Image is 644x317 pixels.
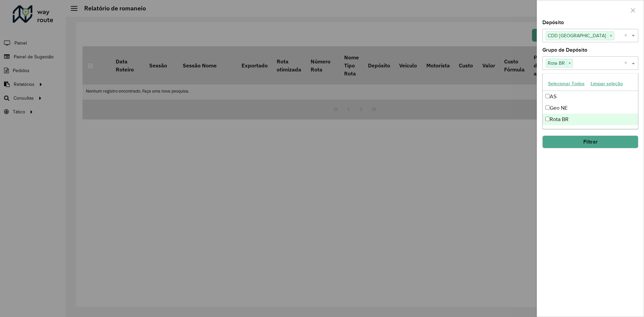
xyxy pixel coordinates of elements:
div: Rota BR [543,114,638,125]
span: CDD [GEOGRAPHIC_DATA] [546,32,608,40]
span: Clear all [624,59,630,67]
ng-dropdown-panel: Options list [542,73,638,129]
span: Rota BR [546,59,567,67]
div: AS [543,91,638,102]
button: Selecionar Todos [545,78,588,89]
div: Geo NE [543,102,638,114]
label: Grupo de Depósito [542,46,587,54]
span: × [608,32,614,40]
button: Filtrar [542,136,638,148]
button: Limpar seleção [588,78,626,89]
span: Clear all [624,32,630,40]
label: Depósito [542,18,564,27]
span: × [567,59,573,67]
